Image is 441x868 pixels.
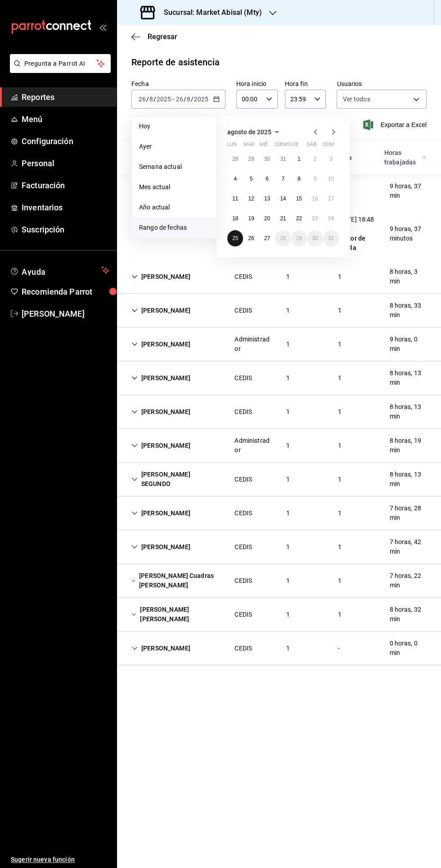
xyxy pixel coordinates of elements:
[227,141,237,151] abbr: lunes
[279,606,297,623] div: Cell
[279,404,297,420] div: Cell
[156,95,171,103] input: ----
[248,156,254,162] abbr: 29 de julio de 2025
[328,176,334,182] abbr: 10 de agosto de 2025
[331,370,349,386] div: Cell
[124,302,198,319] div: Cell
[124,183,198,200] div: Cell
[382,466,434,492] div: Cell
[243,171,259,187] button: 5 de agosto de 2025
[279,471,297,488] div: Cell
[124,404,198,420] div: Cell
[124,505,198,522] div: Cell
[10,54,111,73] button: Pregunta a Parrot AI
[139,122,209,131] span: Hoy
[236,81,278,87] label: Hora inicio
[193,95,209,103] input: ----
[227,404,259,420] div: Cell
[259,191,275,207] button: 13 de agosto de 2025
[291,230,307,246] button: 29 de agosto de 2025
[117,598,441,632] div: Row
[280,156,286,162] abbr: 31 de julio de 2025
[227,573,259,589] div: Cell
[285,81,326,87] label: Hora fin
[264,215,270,222] abbr: 20 de agosto de 2025
[331,268,349,285] div: Cell
[382,221,434,247] div: Cell
[117,327,441,361] div: Row
[248,195,254,202] abbr: 12 de agosto de 2025
[232,156,238,162] abbr: 28 de julio de 2025
[382,635,434,661] div: Cell
[227,606,259,623] div: Cell
[22,308,109,320] span: [PERSON_NAME]
[117,530,441,564] div: Row
[117,496,441,530] div: Row
[323,191,339,207] button: 17 de agosto de 2025
[331,471,349,488] div: Cell
[227,331,279,357] div: Cell
[232,195,238,202] abbr: 11 de agosto de 2025
[117,208,441,260] div: Row
[131,32,177,41] button: Regresar
[365,119,427,130] span: Exportar a Excel
[280,215,286,222] abbr: 21 de agosto de 2025
[382,534,434,560] div: Cell
[382,365,434,391] div: Cell
[124,466,227,492] div: Cell
[124,336,198,353] div: Cell
[328,235,334,241] abbr: 31 de agosto de 2025
[117,395,441,429] div: Row
[232,235,238,241] abbr: 25 de agosto de 2025
[297,176,301,182] abbr: 8 de agosto de 2025
[323,210,339,227] button: 24 de agosto de 2025
[275,191,291,207] button: 14 de agosto de 2025
[22,113,109,125] span: Menú
[117,260,441,294] div: Row
[227,151,243,167] button: 28 de julio de 2025
[422,154,427,161] svg: El total de horas trabajadas por usuario es el resultado de la suma redondeada del registro de ho...
[264,195,270,202] abbr: 13 de agosto de 2025
[138,95,146,103] input: --
[331,336,349,353] div: Cell
[259,210,275,227] button: 20 de agosto de 2025
[307,141,316,151] abbr: sábado
[279,573,297,589] div: Cell
[243,210,259,227] button: 19 de agosto de 2025
[234,335,272,354] div: Administrador
[24,59,97,68] span: Pregunta a Parrot AI
[227,171,243,187] button: 4 de agosto de 2025
[175,95,183,103] input: --
[243,230,259,246] button: 26 de agosto de 2025
[331,606,349,623] div: Cell
[124,640,198,657] div: Cell
[234,610,252,619] div: CEDIS
[172,95,174,103] span: -
[279,505,297,522] div: Cell
[117,361,441,395] div: Row
[243,141,254,151] abbr: martes
[331,505,349,522] div: Cell
[153,95,156,103] span: /
[232,215,238,222] abbr: 18 de agosto de 2025
[275,230,291,246] button: 28 de agosto de 2025
[275,151,291,167] button: 31 de julio de 2025
[234,272,252,282] div: CEDIS
[117,174,441,208] div: Row
[117,294,441,327] div: Row
[296,195,302,202] abbr: 15 de agosto de 2025
[124,370,198,386] div: Cell
[312,215,318,222] abbr: 23 de agosto de 2025
[117,429,441,463] div: Row
[328,215,334,222] abbr: 24 de agosto de 2025
[275,210,291,227] button: 21 de agosto de 2025
[313,156,316,162] abbr: 2 de agosto de 2025
[382,264,434,290] div: Cell
[382,432,434,459] div: Cell
[139,142,209,151] span: Ayer
[307,171,323,187] button: 9 de agosto de 2025
[323,230,339,246] button: 31 de agosto de 2025
[186,95,191,103] input: --
[124,268,198,285] div: Cell
[297,156,301,162] abbr: 1 de agosto de 2025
